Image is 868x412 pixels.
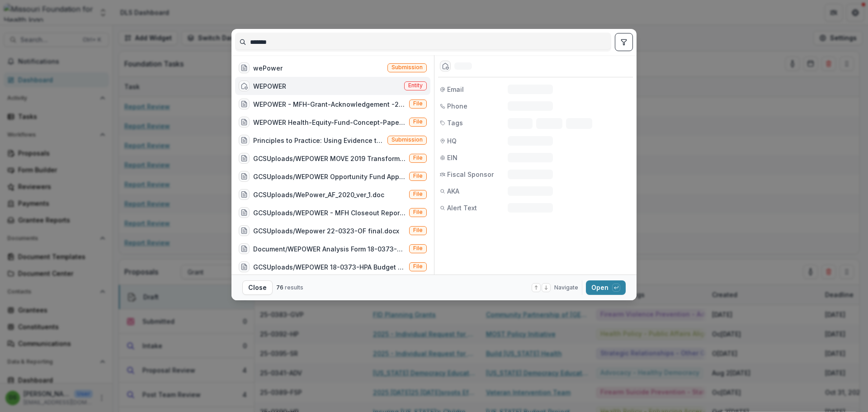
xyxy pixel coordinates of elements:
span: 76 [276,284,283,291]
button: toggle filters [615,33,633,51]
span: File [413,209,423,215]
span: HQ [447,136,457,146]
div: GCSUploads/WEPOWER MOVE 2019 Transformative Convos Proposal.pdf [253,154,406,163]
span: File [413,227,423,233]
span: File [413,263,423,270]
span: EIN [447,153,458,162]
span: AKA [447,186,459,196]
div: WEPOWER - MFH-Grant-Acknowledgement -2025.pdf [253,99,406,109]
span: File [413,118,423,125]
span: File [413,245,423,251]
div: WEPOWER Health-Equity-Fund-Concept-Paper-Budget - 2026-[DATE].[DATE] - Sheet1.pdf [253,118,406,127]
span: Fiscal Sponsor [447,170,494,179]
div: Document/WEPOWER Analysis Form 18-0373-HPA_ver_1.doc [253,244,406,254]
span: File [413,100,423,107]
span: Phone [447,101,467,111]
div: wePower [253,63,283,73]
span: Submission [392,137,423,143]
div: GCSUploads/WEPOWER Opportunity Fund Application.msg [253,172,406,181]
div: WEPOWER [253,81,286,91]
span: File [413,173,423,179]
div: GCSUploads/WEPOWER - MFH Closeout Report.msg [253,208,406,218]
div: Principles to Practice: Using Evidence to Inform and Activate WEPOWERs Community Wealth Building... [253,136,384,145]
span: Submission [392,64,423,71]
span: Entity [408,82,423,89]
span: Navigate [554,284,578,292]
span: File [413,155,423,161]
button: Open [586,280,626,295]
div: GCSUploads/WePower_AF_2020_ver_1.doc [253,190,384,199]
button: Close [242,280,273,295]
div: GCSUploads/WEPOWER 18-0373-HPA Budget GM.docx [253,262,406,272]
div: GCSUploads/Wepower 22-0323-OF final.docx [253,226,399,236]
span: Email [447,85,464,94]
span: Alert Text [447,203,477,213]
span: File [413,191,423,197]
span: Tags [447,118,463,128]
span: results [285,284,303,291]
